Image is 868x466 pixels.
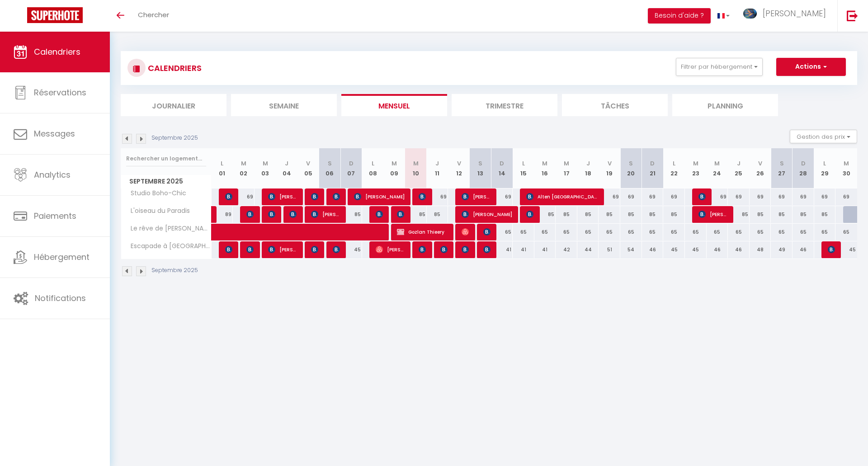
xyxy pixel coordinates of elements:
[835,188,857,205] div: 69
[728,148,750,188] th: 25
[707,188,728,205] div: 69
[793,188,814,205] div: 69
[457,159,461,168] abbr: V
[814,188,836,205] div: 69
[663,188,685,205] div: 69
[673,159,675,168] abbr: L
[562,94,668,116] li: Tâches
[750,224,771,240] div: 65
[212,206,216,223] a: [PERSON_NAME]
[231,94,337,116] li: Semaine
[500,159,504,168] abbr: D
[340,241,362,258] div: 45
[268,206,275,223] span: [PERSON_NAME]
[225,241,232,258] span: [PERSON_NAME]
[577,206,599,223] div: 85
[728,224,750,240] div: 65
[146,58,202,78] h3: CALENDRIERS
[526,206,533,223] span: [PERSON_NAME]
[685,148,707,188] th: 23
[793,241,814,258] div: 46
[750,206,771,223] div: 85
[440,241,448,258] span: BROUC [PERSON_NAME]
[397,206,404,223] span: [PERSON_NAME]
[121,94,226,116] li: Journalier
[462,241,469,258] span: [PERSON_NAME]
[138,10,169,19] span: Chercher
[728,206,750,223] div: 85
[707,148,728,188] th: 24
[349,159,354,168] abbr: D
[620,206,642,223] div: 85
[663,206,685,223] div: 85
[771,188,793,205] div: 69
[685,241,707,258] div: 45
[151,266,198,275] p: Septembre 2025
[707,224,728,240] div: 65
[556,241,577,258] div: 42
[608,159,612,168] abbr: V
[483,241,491,258] span: [PERSON_NAME]
[362,148,384,188] th: 08
[534,148,556,188] th: 16
[34,169,71,180] span: Analytics
[246,206,254,223] span: SOULIER [PERSON_NAME]
[35,292,86,304] span: Notifications
[246,241,254,258] span: [PERSON_NAME]
[620,224,642,240] div: 65
[663,224,685,240] div: 65
[771,206,793,223] div: 85
[285,159,288,168] abbr: J
[823,159,826,168] abbr: L
[750,188,771,205] div: 69
[776,58,846,76] button: Actions
[297,148,319,188] th: 05
[513,148,534,188] th: 15
[263,159,268,168] abbr: M
[642,241,664,258] div: 46
[470,148,491,188] th: 13
[599,241,620,258] div: 51
[642,188,664,205] div: 69
[526,188,599,205] span: Alten [GEOGRAPHIC_DATA]
[814,206,836,223] div: 85
[642,148,664,188] th: 21
[126,151,206,167] input: Rechercher un logement...
[728,188,750,205] div: 69
[663,241,685,258] div: 45
[427,188,448,205] div: 69
[372,159,374,168] abbr: L
[419,241,426,258] span: [PERSON_NAME]
[693,159,698,168] abbr: M
[383,148,405,188] th: 09
[564,159,569,168] abbr: M
[835,148,857,188] th: 30
[462,188,491,205] span: [PERSON_NAME]
[311,188,318,205] span: [PERSON_NAME]
[728,241,750,258] div: 46
[311,206,340,223] span: [PERSON_NAME] de [PERSON_NAME]
[376,241,405,258] span: [PERSON_NAME]
[483,223,491,240] span: [PERSON_NAME]
[835,241,857,258] div: 45
[714,159,720,168] abbr: M
[750,241,771,258] div: 48
[405,206,427,223] div: 85
[599,206,620,223] div: 85
[648,8,711,24] button: Besoin d'aide ?
[255,148,276,188] th: 03
[650,159,655,168] abbr: D
[123,188,189,198] span: Studio Boho-Chic
[513,224,534,240] div: 65
[123,224,213,234] span: Le rêve de [PERSON_NAME]
[835,224,857,240] div: 65
[577,224,599,240] div: 65
[542,159,547,168] abbr: M
[427,206,448,223] div: 85
[577,148,599,188] th: 18
[771,224,793,240] div: 65
[534,224,556,240] div: 65
[341,94,447,116] li: Mensuel
[328,159,332,168] abbr: S
[435,159,439,168] abbr: J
